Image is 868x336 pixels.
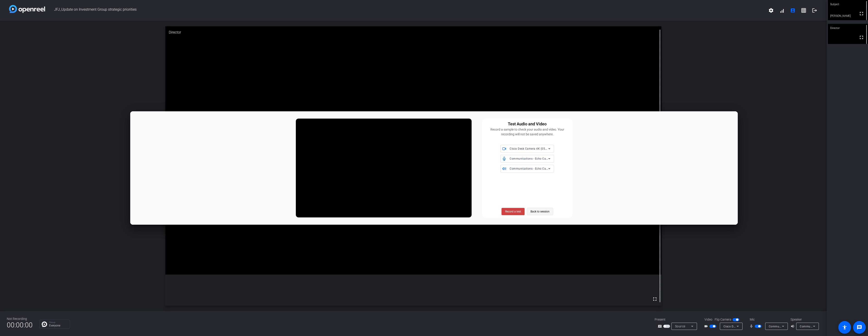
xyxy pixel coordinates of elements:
[715,317,731,322] span: Flip Camera
[527,208,553,215] button: Back to session
[510,147,557,150] span: Cisco Desk Camera 4K (05a6:0023)
[859,11,864,16] mat-icon: fullscreen
[658,324,663,329] mat-icon: screen_share_outline
[857,325,862,330] mat-icon: message
[530,207,550,216] span: Back to session
[45,5,766,16] span: JFJ_Update on Investment Group strategic priorities
[704,324,709,329] mat-icon: videocam_outline
[7,319,33,331] span: 00:00:00
[704,317,712,322] span: Video
[675,324,685,328] span: Source
[7,317,33,321] div: Not Recording
[485,127,570,137] div: Record a sample to check your audio and video. Your recording will not be saved anywhere.
[723,324,771,328] span: Cisco Desk Camera 4K (05a6:0023)
[791,317,818,322] div: Speaker
[49,324,68,327] p: Everyone
[859,35,864,40] mat-icon: fullscreen
[165,26,661,39] div: Director
[801,8,806,13] mat-icon: grid_on
[842,325,847,330] mat-icon: accessibility
[790,8,796,13] mat-icon: account_box
[502,208,525,215] button: Record a test
[749,324,755,329] mat-icon: mic_none
[791,324,796,329] mat-icon: volume_up
[768,8,774,13] mat-icon: settings
[812,8,817,13] mat-icon: logout
[505,209,521,214] span: Record a test
[9,5,45,13] img: white-gradient.svg
[745,317,791,322] div: Mic
[508,121,547,127] div: Test Audio and Video
[652,296,658,302] mat-icon: fullscreen
[42,321,47,327] img: Chat Icon
[510,157,626,160] span: Communications - Echo Cancelling Speakerphone (4- Jabra Speak2 55 MS) (0b0e:ae6a)
[655,317,700,322] div: Present
[510,167,626,170] span: Communications - Echo Cancelling Speakerphone (4- Jabra Speak2 55 MS) (0b0e:ae6a)
[49,321,68,324] p: Group
[828,24,868,32] div: Director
